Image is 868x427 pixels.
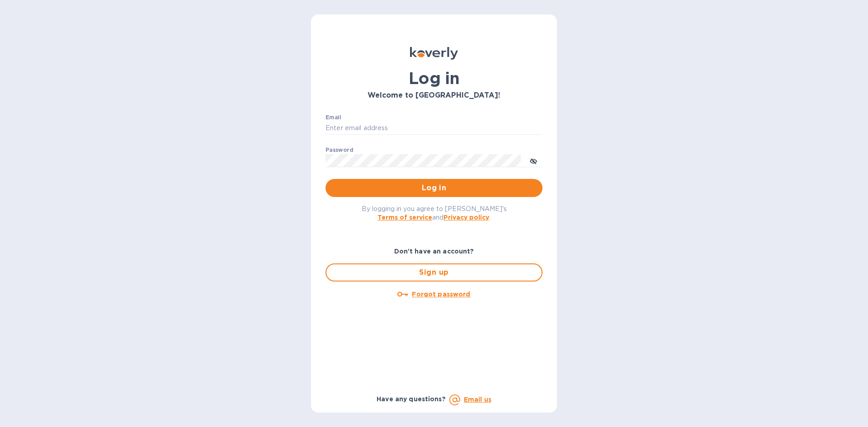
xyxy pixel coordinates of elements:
[333,183,535,193] span: Log in
[325,122,542,135] input: Enter email address
[325,91,542,100] h3: Welcome to [GEOGRAPHIC_DATA]!
[412,291,470,298] u: Forgot password
[377,214,432,221] a: Terms of service
[325,179,542,197] button: Log in
[443,214,489,221] a: Privacy policy
[362,205,507,221] span: By logging in you agree to [PERSON_NAME]'s and .
[394,248,474,255] b: Don't have an account?
[325,263,542,282] button: Sign up
[325,115,341,120] label: Email
[334,267,534,278] span: Sign up
[524,151,542,169] button: toggle password visibility
[325,69,542,88] h1: Log in
[325,147,353,153] label: Password
[377,395,446,403] b: Have any questions?
[410,47,458,60] img: Koverly
[464,396,491,403] a: Email us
